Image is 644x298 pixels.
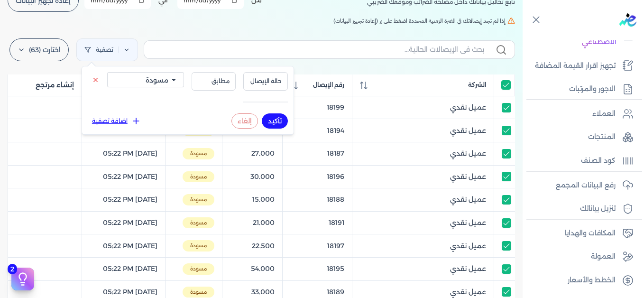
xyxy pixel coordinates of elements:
a: تنزيل بياناتك [523,199,638,219]
p: العمولة [591,251,616,263]
span: عميل نقدي [450,264,486,274]
a: عميل نقدي [360,195,486,205]
img: logo [619,13,636,27]
a: الخطط والأسعار [523,270,638,290]
a: تجهيز اقرار القيمة المضافة [523,56,638,76]
a: كود الصنف [523,151,638,171]
span: مسودة [183,171,214,183]
p: العملاء [592,108,616,120]
p: تنزيل بياناتك [580,203,616,215]
td: 18194 [282,119,352,142]
td: 18196 [282,165,352,188]
td: 18188 [282,188,352,212]
td: 30.000 [222,165,283,188]
span: مسودة [183,263,214,275]
button: إلغاء [231,113,258,129]
input: بحث في الإيصالات الحالية... [152,45,484,55]
span: حالة الإيصال [249,77,282,85]
a: عميل نقدي [360,102,486,112]
td: 18197 [282,234,352,258]
td: 18191 [282,211,352,234]
a: عميل نقدي [360,149,486,158]
td: 15.000 [222,188,283,212]
span: عميل نقدي [450,172,486,182]
span: 2 [8,264,17,274]
span: عميل نقدي [450,195,486,205]
td: [DATE] 05:22 PM [82,142,166,165]
p: كود الصنف [581,155,616,167]
button: اضافة تصفية [88,115,145,127]
a: المكافات والهدايا [523,223,638,243]
td: [DATE] 05:22 PM [82,211,166,234]
td: [DATE] 05:22 PM [82,257,166,280]
span: مسودة [183,148,214,159]
button: تأكيد [262,113,288,129]
span: مسودة [183,194,214,205]
td: [DATE] 05:22 PM [82,188,166,212]
span: رقم الإيصال [313,81,344,89]
a: رفع البيانات المجمع [523,176,638,196]
td: [DATE] 05:22 PM [82,234,166,258]
a: الاجور والمرتبات [523,79,638,99]
td: 18187 [282,142,352,165]
a: عميل نقدي [360,218,486,228]
span: إذا لم تجد إيصالاتك في الفترة الزمنية المحددة اضغط على زر (إعادة تجهيز البيانات) [333,17,506,25]
td: 54.000 [222,257,283,280]
span: عميل نقدي [450,241,486,251]
button: مطابق [192,72,236,90]
a: تصفية [76,38,138,61]
p: رفع البيانات المجمع [556,179,616,192]
span: عميل نقدي [450,102,486,112]
p: المنتجات [588,131,616,143]
p: تجهيز اقرار القيمة المضافة [535,60,616,72]
button: 2 [11,268,34,290]
p: المكافات والهدايا [565,227,616,240]
span: عميل نقدي [450,218,486,228]
span: عميل نقدي [450,149,486,158]
td: 18199 [282,96,352,119]
span: مسودة [183,217,214,229]
label: اختارت (63) [9,38,69,61]
span: مسودة [183,240,214,251]
a: عميل نقدي [360,126,486,136]
span: عميل نقدي [450,126,486,136]
td: 18195 [282,257,352,280]
button: حالة الإيصال [243,72,288,90]
span: الشركة [468,81,486,89]
span: مطابق [198,77,230,85]
span: مسودة [183,287,214,298]
td: [DATE] 05:22 PM [82,165,166,188]
p: الخطط والأسعار [568,274,616,287]
a: المنتجات [523,127,638,147]
a: عميل نقدي [360,241,486,251]
span: عميل نقدي [450,287,486,297]
p: الاجور والمرتبات [569,83,616,95]
a: عميل نقدي [360,172,486,182]
td: 21.000 [222,211,283,234]
a: عميل نقدي [360,287,486,297]
a: عميل نقدي [360,264,486,274]
td: 22.500 [222,234,283,258]
span: إنشاء مرتجع [36,80,74,90]
a: العملاء [523,104,638,124]
td: 27.000 [222,142,283,165]
a: العمولة [523,247,638,267]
